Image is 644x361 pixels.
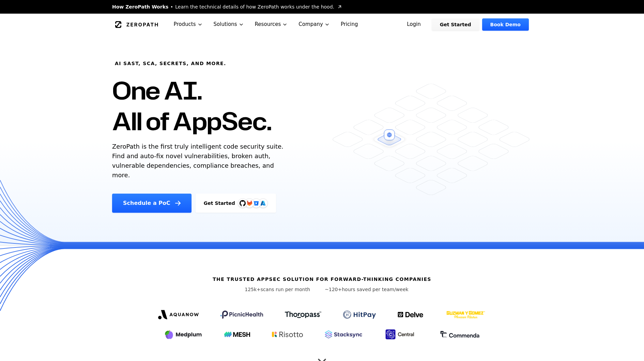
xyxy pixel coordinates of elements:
span: ~120+ [325,287,342,292]
p: ZeroPath is the first truly intelligent code security suite. Find and auto-fix novel vulnerabilit... [112,142,287,180]
img: GitHub [240,200,246,206]
img: Azure [260,200,266,206]
a: Get Started [432,18,479,31]
p: hours saved per team/week [325,286,409,293]
img: Medplum [164,329,202,340]
img: Thoropass [285,311,321,318]
nav: Global [104,14,540,35]
button: Company [293,14,335,35]
h1: One AI. All of AppSec. [112,75,271,136]
h6: AI SAST, SCA, Secrets, and more. [115,60,226,67]
img: Stacksync [325,330,362,339]
a: Book Demo [482,18,529,31]
h6: The Trusted AppSec solution for forward-thinking companies [213,276,431,283]
span: Learn the technical details of how ZeroPath works under the hood. [175,3,334,10]
button: Resources [249,14,293,35]
a: Schedule a PoC [112,194,191,213]
button: Solutions [208,14,249,35]
a: How ZeroPath WorksLearn the technical details of how ZeroPath works under the hood. [112,3,342,10]
span: How ZeroPath Works [112,3,168,10]
img: Mesh [224,332,250,337]
button: Products [168,14,208,35]
p: scans run per month [235,286,319,293]
a: Login [399,18,429,31]
svg: Bitbucket [252,199,260,207]
span: 125k+ [245,287,261,292]
a: Get StartedGitHubGitLabAzure [196,194,276,213]
img: GYG [446,306,486,323]
a: Pricing [335,14,364,35]
img: Central [384,328,418,341]
img: GitLab [243,196,256,210]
